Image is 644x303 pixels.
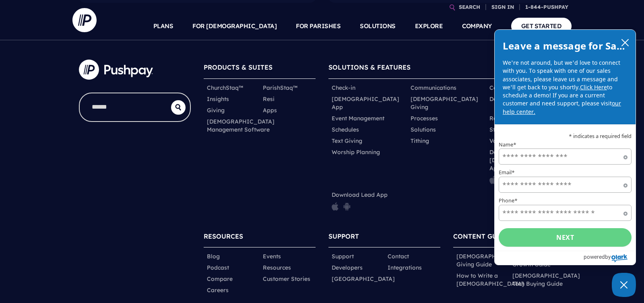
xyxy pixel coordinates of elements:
[332,252,354,260] a: Support
[263,106,277,114] a: Apps
[619,37,632,48] button: close chatbox
[623,183,627,188] span: Required field
[456,272,524,288] a: How to Write a [DEMOGRAPHIC_DATA]
[411,126,436,134] a: Solutions
[328,60,565,78] h6: SOLUTIONS & FEATURES
[343,202,351,211] img: pp_icon_gplay.png
[580,83,607,91] a: Click Here
[411,95,483,111] a: [DEMOGRAPHIC_DATA] Giving
[499,198,632,203] label: Phone*
[612,273,636,297] button: Close Chatbox
[153,12,173,40] a: PLANS
[489,175,496,184] img: pp_icon_appstore.png
[207,286,229,294] a: Careers
[499,205,632,221] input: Phone
[204,60,316,78] h6: PRODUCTS & SUITES
[192,12,277,40] a: FOR [DEMOGRAPHIC_DATA]
[499,148,632,165] input: Name
[207,84,243,92] a: ChurchStaq™
[499,142,632,147] label: Name*
[332,202,339,211] img: pp_icon_appstore.png
[453,229,565,247] h6: CONTENT GUIDES
[584,251,605,262] span: powered
[512,272,580,288] a: [DEMOGRAPHIC_DATA] Tech Buying Guide
[332,275,395,283] a: [GEOGRAPHIC_DATA]
[204,229,316,247] h6: RESOURCES
[207,106,225,114] a: Giving
[328,189,407,216] li: Download Lead App
[486,146,565,189] li: Download [DEMOGRAPHIC_DATA] App
[332,148,380,156] a: Worship Planning
[489,84,541,92] a: Content and Media
[415,12,443,40] a: EXPLORE
[332,95,404,111] a: [DEMOGRAPHIC_DATA] App
[623,212,627,216] span: Required field
[411,114,438,122] a: Processes
[489,126,518,134] a: Streaming
[388,264,422,272] a: Integrations
[296,12,341,40] a: FOR PARISHES
[462,12,492,40] a: COMPANY
[207,252,220,260] a: Blog
[489,137,547,145] a: Volunteer Scheduling
[605,251,611,262] span: by
[503,59,627,116] p: We're not around, but we'd love to connect with you. To speak with one of our sales associates, p...
[489,114,553,122] a: Reporting and Insights
[456,252,524,268] a: [DEMOGRAPHIC_DATA] Giving Guide
[263,84,297,92] a: ParishStaq™
[388,252,409,260] a: Contact
[584,251,636,265] a: Powered by Olark
[499,228,632,247] button: Next
[499,134,632,139] p: * indicates a required field
[263,275,310,283] a: Customer Stories
[263,252,281,260] a: Events
[207,275,233,283] a: Compare
[411,84,456,92] a: Communications
[499,177,632,193] input: Email
[411,137,429,145] a: Tithing
[207,117,275,134] a: [DEMOGRAPHIC_DATA] Management Software
[503,99,621,115] a: our help center.
[503,38,627,54] h2: Leave a message for Sales!
[207,95,229,103] a: Insights
[332,114,384,122] a: Event Management
[360,12,396,40] a: SOLUTIONS
[332,84,355,92] a: Check-in
[332,264,363,272] a: Developers
[263,95,275,103] a: Resi
[332,126,359,134] a: Schedules
[494,29,636,265] div: olark chatbox
[263,264,291,272] a: Resources
[207,264,229,272] a: Podcast
[489,95,544,103] a: Donor Management
[623,155,627,159] span: Required field
[332,137,362,145] a: Text Giving
[511,18,572,34] a: GET STARTED
[328,229,440,247] h6: SUPPORT
[499,170,632,175] label: Email*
